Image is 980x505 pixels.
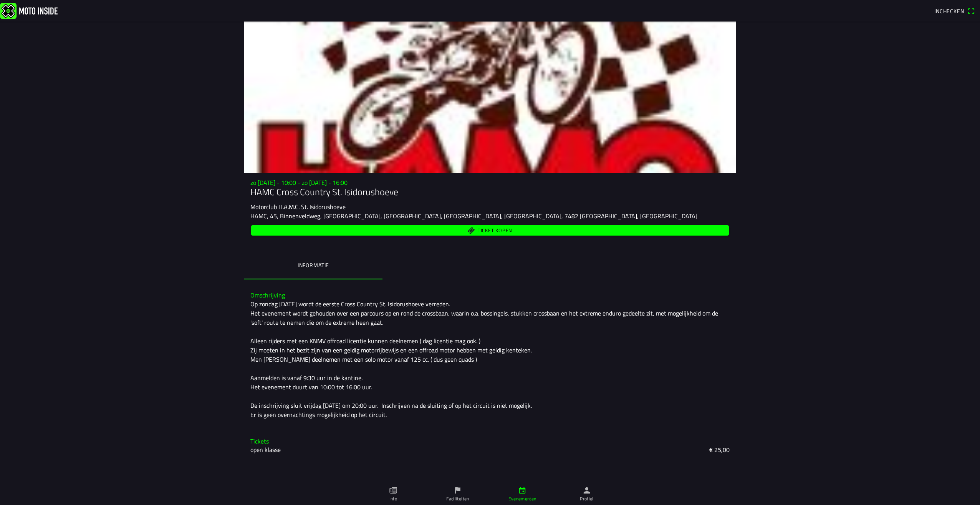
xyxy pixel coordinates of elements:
[250,186,730,198] h1: HAMC Cross Country St. Isidorushoeve
[389,495,397,502] ion-label: Info
[930,4,978,17] a: Incheckenqr scanner
[250,211,697,221] ion-text: HAMC, 45, Binnenveldweg, [GEOGRAPHIC_DATA], [GEOGRAPHIC_DATA], [GEOGRAPHIC_DATA], [GEOGRAPHIC_DAT...
[250,179,730,186] h3: zo [DATE] - 10:00 - zo [DATE] - 16:00
[454,486,462,495] ion-icon: flag
[389,486,397,495] ion-icon: paper
[446,495,469,502] ion-label: Faciliteiten
[583,486,591,495] ion-icon: person
[934,7,964,15] span: Inchecken
[478,228,512,233] span: Ticket kopen
[250,202,346,211] ion-text: Motorclub H.A.M.C. St. Isidorushoeve
[518,486,526,495] ion-icon: calendar
[508,495,536,502] ion-label: Evenementen
[250,438,730,445] h3: Tickets
[298,261,329,269] ion-label: Informatie
[709,445,730,454] ion-text: € 25,00
[250,299,730,419] div: Op zondag [DATE] wordt de eerste Cross Country St. Isidorushoeve verreden. Het evenement wordt ge...
[580,495,594,502] ion-label: Profiel
[250,445,281,454] ion-text: open klasse
[250,292,730,299] h3: Omschrijving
